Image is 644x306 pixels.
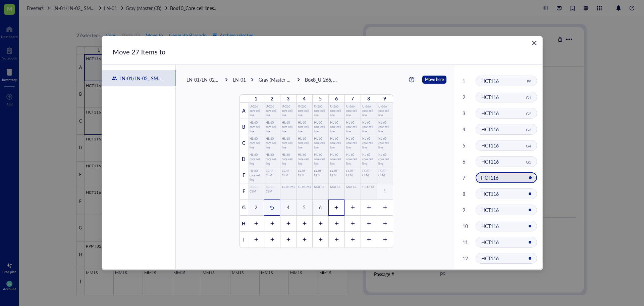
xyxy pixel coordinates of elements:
div: HL-60 core cell line [378,136,391,149]
div: LN-01 [233,77,246,83]
div: CCRF-CEM [314,169,327,182]
div: F9 [527,79,531,84]
span: Move here [425,75,444,84]
div: 11 [463,239,473,245]
div: C [240,135,248,151]
div: A [240,103,248,119]
div: HL-60 core cell line [330,152,343,166]
div: U-266 core cell line [282,104,295,117]
div: U-266 core cell line [314,104,327,117]
div: 8 [463,191,473,197]
div: G3 [526,127,531,133]
div: TRex-293 [282,185,294,198]
div: G4 [526,143,531,149]
div: HL-60 core cell line [330,136,343,149]
div: CCRF-CEM [250,185,263,198]
div: HL-60 core cell line [282,120,295,133]
div: 3 [463,110,473,116]
span: HCT116 [481,207,499,213]
div: 8 [361,95,377,103]
div: G1 [526,95,531,100]
div: HL-60 core cell line [250,169,263,182]
span: HCT116 [481,94,499,100]
div: G2 [526,111,531,117]
div: HL-60 core cell line [250,152,263,166]
span: HCT116 [481,78,499,84]
div: HL-60 core cell line [346,136,359,149]
div: TRex-293 [298,185,311,198]
div: HL-60 core cell line [314,120,327,133]
span: HCT116 [481,126,499,133]
div: G [240,200,248,216]
div: HL-60 core cell line [378,152,391,166]
div: F [240,183,248,200]
div: D [240,151,248,167]
div: HL-60 core cell line [266,136,279,149]
div: 2 [255,204,257,210]
div: 10 [463,223,473,229]
div: HL-60 core cell line [362,120,375,133]
div: HL-60 core cell line [346,120,359,133]
div: MOLT-4 [346,185,357,198]
div: HL-60 core cell line [266,120,279,133]
button: Close [529,42,540,52]
div: HL-60 core cell line [298,120,311,133]
span: HCT116 [481,255,499,262]
div: 7 [344,95,361,103]
div: 12 [463,255,473,261]
div: 7 [463,175,473,181]
div: U-266 core cell line [298,104,311,117]
div: U-266 core cell line [266,104,279,117]
div: HL-60 core cell line [314,152,327,166]
div: U-266 core cell line [362,104,375,117]
div: HCT-116 [362,185,374,198]
div: U-266 core cell line [378,104,391,117]
span: HCT116 [481,158,499,165]
div: 6 [328,95,344,103]
div: HL-60 core cell line [330,120,343,133]
div: 6 [463,159,473,165]
span: HCT116 [481,239,499,246]
div: CCRF-CEM [282,169,295,182]
div: MOLT-4 [314,185,324,198]
div: Gray (Master CB) [259,77,292,83]
span: HCT116 [481,223,499,229]
div: HL-60 core cell line [346,152,359,166]
div: 4 [463,126,473,132]
button: Move here [422,76,446,84]
div: 5 [303,204,306,210]
div: HL-60 core cell line [298,136,311,149]
div: 5 [312,95,328,103]
div: Move 27 items to [113,47,521,56]
div: LN-01/LN-02_ SMALL/BIG STORAGE ROOM [186,77,220,83]
div: HL-60 core cell line [314,136,327,149]
div: 1 [248,95,264,103]
div: I [240,232,248,248]
div: G5 [526,159,531,165]
div: E [240,167,248,183]
span: HCT116 [481,142,499,149]
div: HL-60 core cell line [250,136,263,149]
div: H [240,216,248,232]
div: CCRF-CEM [346,169,359,182]
div: LN-01/LN-02_ SMALL/BIG STORAGE ROOM [117,75,164,81]
div: HL-60 core cell line [362,136,375,149]
div: HL-60 core cell line [298,152,311,166]
div: HL-60 core cell line [282,152,295,166]
div: U-266 core cell line [346,104,359,117]
div: U-266 core cell line [250,104,263,117]
div: 2 [463,94,473,100]
div: U-266 core cell line [330,104,343,117]
span: HCT116 [481,110,499,117]
div: CCRF-CEM [266,185,279,198]
div: CCRF-CEM [298,169,311,182]
span: Close [529,43,540,51]
div: CCRF-CEM [362,169,375,182]
div: 9 [377,95,393,103]
div: HL-60 core cell line [250,120,263,133]
div: 1 [463,78,473,84]
div: 2 [264,95,280,103]
span: HCT116 [481,190,499,197]
div: 4 [287,204,289,210]
div: 9 [463,207,473,213]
